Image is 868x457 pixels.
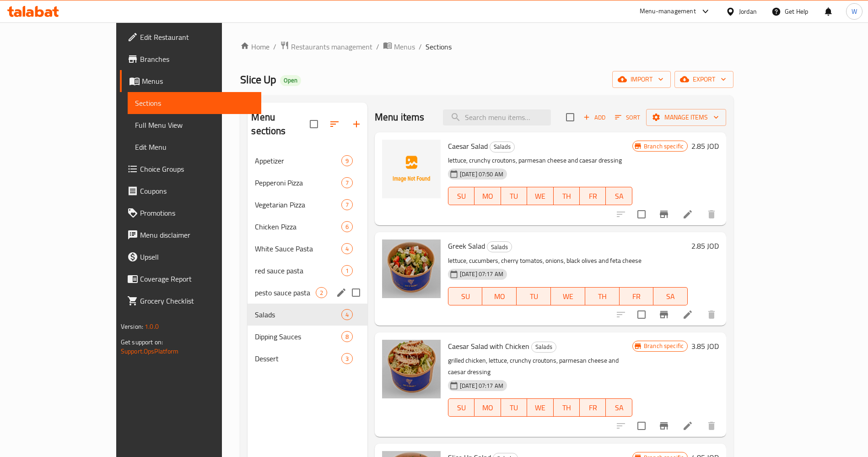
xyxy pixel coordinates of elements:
[342,245,352,253] span: 4
[255,177,341,188] span: Pepperoni Pizza
[482,287,517,305] button: MO
[342,310,352,319] span: 4
[376,41,379,52] li: /
[632,416,651,435] span: Select to update
[140,295,254,306] span: Grocery Checklist
[448,339,529,353] span: Caesar Salad with Chicken
[255,243,341,254] div: White Sauce Pasta
[701,203,722,225] button: delete
[691,239,719,252] h6: 2.85 JOD
[691,340,719,353] h6: 3.85 JOD
[554,187,580,205] button: TH
[323,113,345,135] span: Sort sections
[501,187,527,205] button: TU
[248,172,367,194] div: Pepperoni Pizza7
[615,112,640,123] span: Sort
[140,185,254,196] span: Coupons
[255,309,341,320] span: Salads
[561,108,580,127] span: Select section
[589,290,616,303] span: TH
[251,110,309,138] h2: Menu sections
[120,26,261,48] a: Edit Restaurant
[120,246,261,268] a: Upsell
[448,139,488,153] span: Caesar Salad
[140,229,254,240] span: Menu disclaimer
[248,150,367,172] div: Appetizer9
[452,290,479,303] span: SU
[448,155,632,166] p: lettuce, crunchy croutons, parmesan cheese and caesar dressing
[557,401,576,414] span: TH
[701,304,722,326] button: delete
[620,74,663,85] span: import
[505,190,523,203] span: TU
[490,141,514,152] span: Salads
[121,345,179,357] a: Support.OpsPlatform
[551,287,585,305] button: WE
[443,109,551,125] input: search
[316,287,327,298] div: items
[140,54,254,65] span: Branches
[342,157,352,165] span: 9
[580,398,606,417] button: FR
[456,270,507,278] span: [DATE] 07:17 AM
[341,353,353,364] div: items
[342,179,352,187] span: 7
[613,110,642,125] button: Sort
[248,326,367,348] div: Dipping Sauces8
[280,41,372,53] a: Restaurants management
[255,265,341,276] span: red sauce pasta
[478,190,497,203] span: MO
[612,71,671,88] button: import
[555,290,582,303] span: WE
[240,41,733,53] nav: breadcrumb
[120,290,261,312] a: Grocery Checklist
[653,287,688,305] button: SA
[739,6,757,16] div: Jordan
[452,401,471,414] span: SU
[609,190,628,203] span: SA
[517,287,551,305] button: TU
[582,112,607,123] span: Add
[486,290,513,303] span: MO
[448,398,474,417] button: SU
[255,221,341,232] span: Chicken Pizza
[248,216,367,238] div: Chicken Pizza6
[341,243,353,254] div: items
[580,110,609,125] button: Add
[448,187,474,205] button: SU
[682,309,693,320] a: Edit menu item
[520,290,547,303] span: TU
[248,304,367,326] div: Salads4
[448,355,632,378] p: grilled chicken, lettuce, crunchy croutons, parmesan cheese and caesar dressing
[383,41,415,53] a: Menus
[527,398,553,417] button: WE
[140,251,254,262] span: Upsell
[345,113,367,135] button: Add section
[120,268,261,290] a: Coverage Report
[140,32,254,43] span: Edit Restaurant
[531,190,550,203] span: WE
[382,140,441,198] img: Caesar Salad
[304,114,323,134] span: Select all sections
[580,110,609,125] span: Add item
[580,187,606,205] button: FR
[342,201,352,209] span: 7
[456,381,507,390] span: [DATE] 07:17 AM
[583,190,602,203] span: FR
[452,190,471,203] span: SU
[342,223,352,231] span: 6
[609,110,646,125] span: Sort items
[280,75,301,86] div: Open
[120,202,261,224] a: Promotions
[382,239,441,298] img: Greek Salad
[342,267,352,275] span: 1
[341,331,353,342] div: items
[280,76,301,84] span: Open
[646,109,726,126] button: Manage items
[248,194,367,216] div: Vegetarian Pizza7
[120,224,261,246] a: Menu disclaimer
[609,401,628,414] span: SA
[682,420,693,431] a: Edit menu item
